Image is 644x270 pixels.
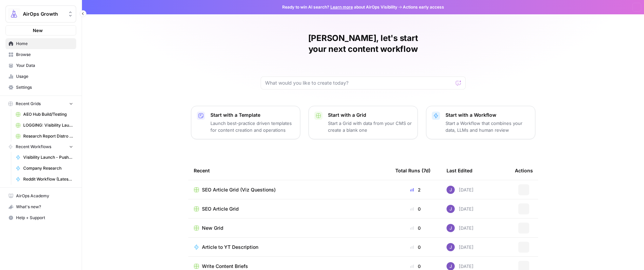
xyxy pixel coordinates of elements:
div: 2 [395,186,436,193]
button: Start with a GridStart a Grid with data from your CMS or create a blank one [309,106,418,139]
a: Home [5,38,76,49]
span: New Grid [202,225,223,231]
a: Company Research [13,163,76,174]
img: ubsf4auoma5okdcylokeqxbo075l [447,243,455,251]
a: New Grid [194,225,384,231]
span: Settings [16,84,73,90]
div: [DATE] [447,205,474,213]
div: Actions [515,161,533,180]
a: Your Data [5,60,76,71]
a: Article to YT Description [194,244,384,251]
a: AEO Hub Build/Testing [13,109,76,120]
span: Write Content Briefs [202,263,248,270]
span: Research Report Distro Workflows [23,133,73,139]
div: What's new? [6,202,76,212]
a: Write Content Briefs [194,263,384,270]
p: Start with a Grid [328,112,412,118]
a: Usage [5,71,76,82]
span: Recent Workflows [16,144,51,150]
img: ubsf4auoma5okdcylokeqxbo075l [447,224,455,232]
div: Last Edited [447,161,472,180]
div: [DATE] [447,224,474,232]
span: SEO Article Grid (Viz Questions) [202,186,276,193]
a: Learn more [330,4,353,10]
span: AEO Hub Build/Testing [23,111,73,117]
a: Reddit Workflow (Latest) (Install Flow) [13,174,76,185]
span: Reddit Workflow (Latest) (Install Flow) [23,176,73,182]
div: 0 [395,205,436,212]
a: AirOps Academy [5,190,76,201]
img: ubsf4auoma5okdcylokeqxbo075l [447,205,455,213]
span: SEO Article Grid [202,205,239,212]
div: 0 [395,225,436,231]
button: Recent Grids [5,99,76,109]
input: What would you like to create today? [265,80,453,86]
span: Browse [16,52,73,58]
span: Home [16,41,73,47]
span: Actions early access [403,4,444,10]
div: [DATE] [447,186,474,194]
p: Launch best-practice driven templates for content creation and operations [210,120,294,133]
div: Total Runs (7d) [395,161,430,180]
span: Help + Support [16,215,73,221]
span: Usage [16,73,73,80]
button: What's new? [5,201,76,212]
button: Start with a TemplateLaunch best-practice driven templates for content creation and operations [191,106,300,139]
button: Recent Workflows [5,142,76,152]
span: Visibility Launch - Push Domains to Clay table [23,154,73,160]
a: SEO Article Grid (Viz Questions) [194,186,384,193]
span: Your Data [16,62,73,69]
p: Start a Workflow that combines your data, LLMs and human review [446,120,530,133]
a: Browse [5,49,76,60]
span: Recent Grids [16,101,41,107]
a: Visibility Launch - Push Domains to Clay table [13,152,76,163]
span: New [33,27,43,34]
button: Start with a WorkflowStart a Workflow that combines your data, LLMs and human review [426,106,535,139]
p: Start with a Workflow [446,112,530,118]
img: ubsf4auoma5okdcylokeqxbo075l [447,186,455,194]
div: [DATE] [447,243,474,251]
button: Workspace: AirOps Growth [5,5,76,23]
p: Start a Grid with data from your CMS or create a blank one [328,120,412,133]
a: LOGGING: Visibility Launch - Pipeline Lead Magnet [13,120,76,131]
span: AirOps Growth [23,11,64,17]
span: Article to YT Description [202,244,258,251]
a: SEO Article Grid [194,205,384,212]
a: Settings [5,82,76,93]
a: Research Report Distro Workflows [13,131,76,142]
div: 0 [395,263,436,270]
span: Company Research [23,165,73,171]
div: 0 [395,244,436,251]
div: Recent [194,161,384,180]
button: New [5,25,76,35]
img: AirOps Growth Logo [8,8,20,20]
span: LOGGING: Visibility Launch - Pipeline Lead Magnet [23,122,73,128]
span: AirOps Academy [16,193,73,199]
p: Start with a Template [210,112,294,118]
h1: [PERSON_NAME], let's start your next content workflow [261,33,466,55]
span: Ready to win AI search? about AirOps Visibility [282,4,397,10]
button: Help + Support [5,212,76,223]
